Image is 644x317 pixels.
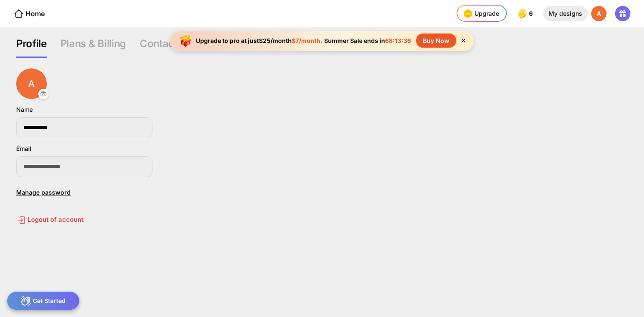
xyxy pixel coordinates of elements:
div: Name [16,106,33,113]
div: Get Started [7,292,80,310]
div: Summer Sale ends in [322,37,413,44]
img: upgrade-nav-btn-icon.gif [461,7,474,20]
div: Email [16,145,32,152]
div: My designs [543,6,588,21]
div: A [591,6,607,21]
div: Upgrade to pro at just [196,37,322,44]
div: Profile [16,37,47,58]
span: 6 [529,10,535,17]
div: Logout of account [16,215,152,225]
div: Home [14,8,45,19]
div: Manage password [16,184,152,201]
div: A [16,68,47,99]
span: $25/month [259,37,292,44]
div: Plans & Billing [60,37,126,58]
div: Contact Us [140,37,193,58]
div: Buy Now [416,34,456,48]
img: upgrade-banner-new-year-icon.gif [177,32,194,49]
span: $7/month. [292,37,322,44]
span: 68:13:36 [385,37,411,44]
div: Upgrade [461,7,499,20]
